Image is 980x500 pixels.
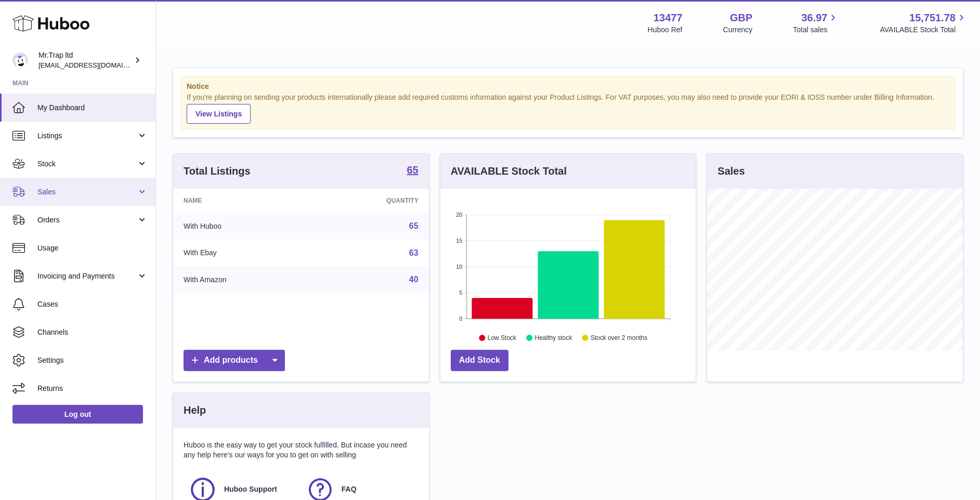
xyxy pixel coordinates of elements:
text: Stock over 2 months [591,334,647,341]
span: 15,751.78 [909,11,956,25]
text: 15 [456,238,462,244]
td: With Huboo [173,213,313,240]
strong: 13477 [654,11,683,25]
span: Total sales [793,25,839,35]
text: 0 [459,315,462,322]
a: View Listings [187,104,251,124]
div: Mr.Trap ltd [38,50,132,70]
span: Stock [37,159,137,169]
text: Healthy stock [534,334,572,341]
span: Cases [37,299,148,309]
span: Usage [37,243,148,253]
strong: Notice [187,82,949,91]
span: My Dashboard [37,103,148,113]
span: Orders [37,215,137,225]
td: With Ebay [173,240,313,267]
span: Channels [37,327,148,337]
h3: AVAILABLE Stock Total [451,164,567,178]
div: Currency [723,25,753,35]
span: Huboo Support [224,484,277,494]
img: office@grabacz.eu [12,52,28,68]
span: 36.97 [801,11,827,25]
a: Log out [12,405,143,424]
a: Add products [184,350,285,371]
span: Settings [37,356,148,365]
div: Huboo Ref [648,25,683,35]
h3: Sales [717,164,744,178]
th: Name [173,189,313,213]
a: 63 [409,248,419,257]
p: Huboo is the easy way to get your stock fulfilled. But incase you need any help here's our ways f... [184,440,419,460]
span: FAQ [342,484,357,494]
a: 15,751.78 AVAILABLE Stock Total [880,11,968,35]
a: Add Stock [451,350,508,371]
span: Invoicing and Payments [37,271,137,281]
a: 65 [407,165,418,177]
text: Low Stock [488,334,517,341]
span: Listings [37,131,137,141]
h3: Total Listings [184,164,251,178]
span: Sales [37,187,137,197]
div: If you're planning on sending your products internationally please add required customs informati... [187,93,949,124]
td: With Amazon [173,266,313,293]
text: 10 [456,264,462,270]
text: 20 [456,212,462,218]
a: 40 [409,275,419,284]
strong: 65 [407,165,418,175]
span: Returns [37,384,148,393]
th: Quantity [313,189,429,213]
h3: Help [184,403,206,417]
a: 65 [409,221,419,230]
span: AVAILABLE Stock Total [880,25,968,35]
span: [EMAIL_ADDRESS][DOMAIN_NAME] [38,61,153,69]
strong: GBP [730,11,752,25]
text: 5 [459,290,462,296]
a: 36.97 Total sales [793,11,839,35]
